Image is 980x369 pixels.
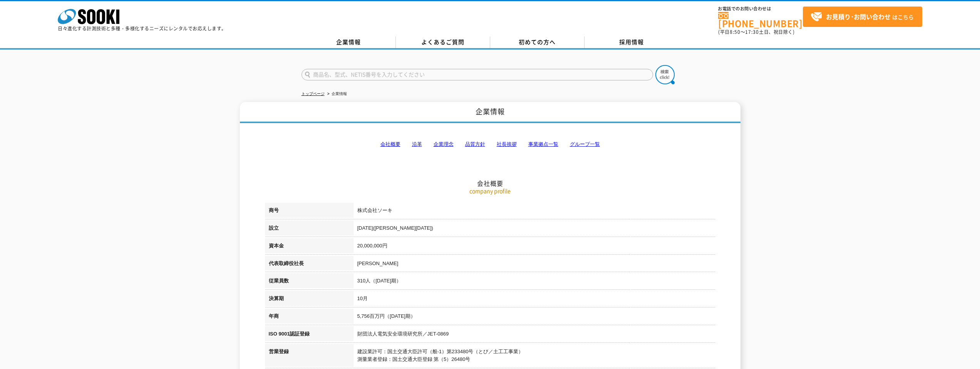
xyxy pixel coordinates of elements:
[519,38,556,46] span: 初めての方へ
[302,37,396,48] a: 企業情報
[353,238,715,256] td: 20,000,000円
[240,102,740,123] h1: 企業情報
[528,141,558,147] a: 事業拠点一覧
[265,291,353,309] th: 決算期
[302,92,325,96] a: トップページ
[265,203,353,220] th: 商号
[265,326,353,344] th: ISO 9001認証登録
[326,90,347,98] li: 企業情報
[497,141,517,147] a: 社長挨拶
[718,28,794,35] span: (平日 ～ 土日、祝日除く)
[353,291,715,309] td: 10月
[265,256,353,274] th: 代表取締役社長
[803,7,922,27] a: お見積り･お問い合わせはこちら
[434,141,454,147] a: 企業理念
[58,26,226,31] p: 日々進化する計測技術と多種・多様化するニーズにレンタルでお応えします。
[490,37,585,48] a: 初めての方へ
[811,11,914,23] span: はこちら
[826,12,891,21] strong: お見積り･お問い合わせ
[265,187,715,195] p: company profile
[265,273,353,291] th: 従業員数
[353,256,715,274] td: [PERSON_NAME]
[396,37,490,48] a: よくあるご質問
[353,273,715,291] td: 310人（[DATE]期）
[265,220,353,238] th: 設立
[465,141,485,147] a: 品質方針
[265,309,353,326] th: 年商
[412,141,422,147] a: 沿革
[302,69,653,80] input: 商品名、型式、NETIS番号を入力してください
[265,102,715,187] h2: 会社概要
[718,7,803,11] span: お電話でのお問い合わせは
[570,141,600,147] a: グループ一覧
[655,65,675,84] img: btn_search.png
[265,238,353,256] th: 資本金
[353,220,715,238] td: [DATE]([PERSON_NAME][DATE])
[745,28,759,35] span: 17:30
[585,37,679,48] a: 採用情報
[380,141,400,147] a: 会社概要
[730,28,740,35] span: 8:50
[353,203,715,220] td: 株式会社ソーキ
[718,12,803,28] a: [PHONE_NUMBER]
[353,309,715,326] td: 5,756百万円（[DATE]期）
[353,326,715,344] td: 財団法人電気安全環境研究所／JET-0869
